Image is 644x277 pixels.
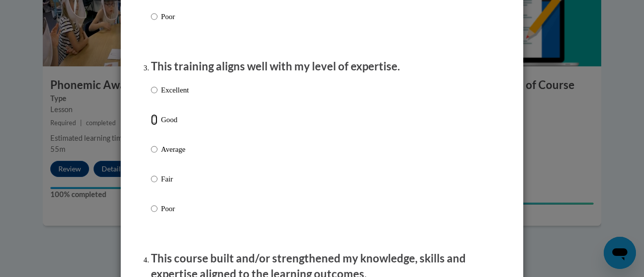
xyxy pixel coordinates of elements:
p: This training aligns well with my level of expertise. [151,59,493,74]
p: Fair [161,173,189,184]
p: Average [161,144,189,155]
input: Excellent [151,84,157,96]
input: Poor [151,203,157,214]
input: Poor [151,11,157,22]
p: Poor [161,203,189,214]
p: Poor [161,11,189,22]
input: Average [151,144,157,155]
p: Good [161,114,189,125]
input: Good [151,114,157,125]
p: Excellent [161,84,189,96]
input: Fair [151,173,157,184]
